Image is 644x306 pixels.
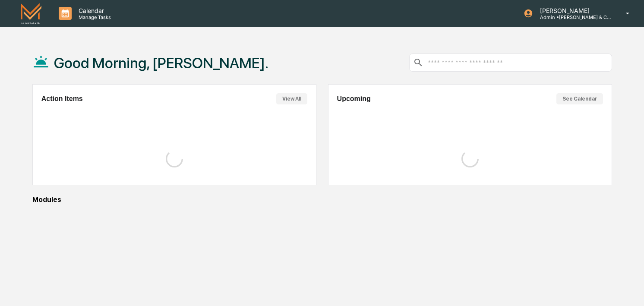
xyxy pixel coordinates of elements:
img: logo [21,3,41,23]
button: View All [276,93,307,104]
p: Manage Tasks [72,14,115,20]
p: [PERSON_NAME] [533,7,613,14]
p: Admin • [PERSON_NAME] & Co. - BD [533,14,613,20]
div: Modules [32,196,612,204]
h2: Upcoming [337,95,371,103]
p: Calendar [72,7,115,14]
button: See Calendar [556,93,603,104]
h2: Action Items [41,95,83,103]
h1: Good Morning, [PERSON_NAME]. [54,54,268,72]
